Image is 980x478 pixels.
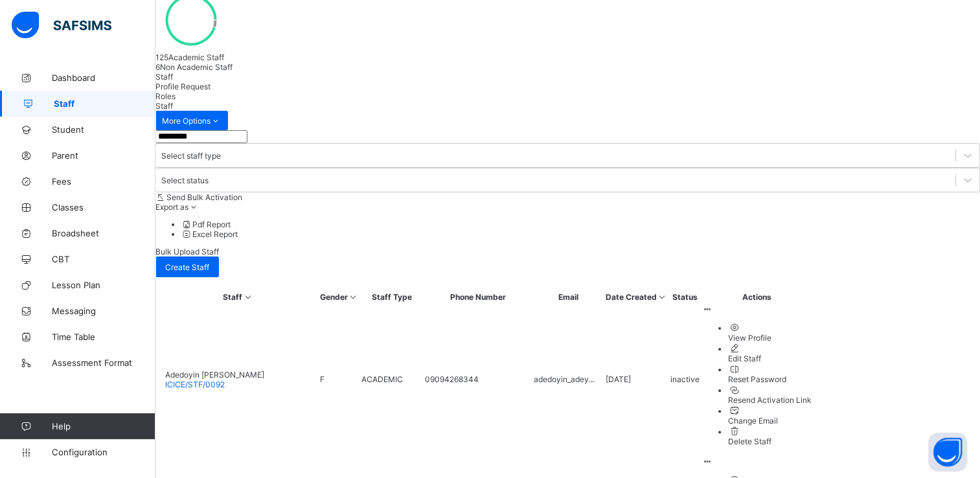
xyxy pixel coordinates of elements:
[52,73,155,83] span: Dashboard
[605,304,668,455] td: [DATE]
[155,52,168,62] span: 125
[52,447,155,457] span: Configuration
[424,304,532,455] td: 09094268344
[155,101,173,111] span: Staff
[670,374,700,384] span: inactive
[242,292,253,302] i: Sort in Ascending Order
[52,332,155,342] span: Time Table
[533,291,604,302] th: Email
[657,292,668,302] i: Sort in Ascending Order
[361,291,423,302] th: Staff Type
[161,176,209,185] div: Select status
[155,91,176,101] span: Roles
[12,12,111,39] img: safsims
[52,124,155,135] span: Student
[181,229,980,239] li: dropdown-list-item-null-1
[165,262,209,272] span: Create Staff
[928,433,967,472] button: Open asap
[52,150,155,161] span: Parent
[160,62,233,72] span: Non Academic Staff
[52,358,155,368] span: Assessment Format
[181,220,980,229] li: dropdown-list-item-null-0
[161,151,221,161] div: Select staff type
[155,72,173,82] span: Staff
[52,254,155,264] span: CBT
[52,176,155,187] span: Fees
[319,304,359,455] td: F
[158,291,318,302] th: Staff
[54,98,155,109] span: Staff
[168,52,224,62] span: Academic Staff
[162,116,222,126] span: More Options
[52,421,155,431] span: Help
[728,354,812,363] div: Edit Staff
[728,374,812,384] div: Reset Password
[155,247,219,256] span: Bulk Upload Staff
[166,192,242,202] span: Send Bulk Activation
[701,291,812,302] th: Actions
[348,292,359,302] i: Sort in Ascending Order
[155,202,188,212] span: Export as
[52,280,155,290] span: Lesson Plan
[155,82,211,91] span: Profile Request
[165,370,264,380] span: Adedoyin [PERSON_NAME]
[319,291,359,302] th: Gender
[424,291,532,302] th: Phone Number
[361,304,423,455] td: ACADEMIC
[155,62,160,72] span: 6
[533,304,604,455] td: adedoyin_adey...
[728,437,812,446] div: Delete Staff
[605,291,668,302] th: Date Created
[728,395,812,405] div: Resend Activation Link
[728,333,812,343] div: View Profile
[670,291,700,302] th: Status
[52,228,155,238] span: Broadsheet
[52,306,155,316] span: Messaging
[728,416,812,426] div: Change Email
[52,202,155,212] span: Classes
[165,380,225,389] span: ICICE/STF/0092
